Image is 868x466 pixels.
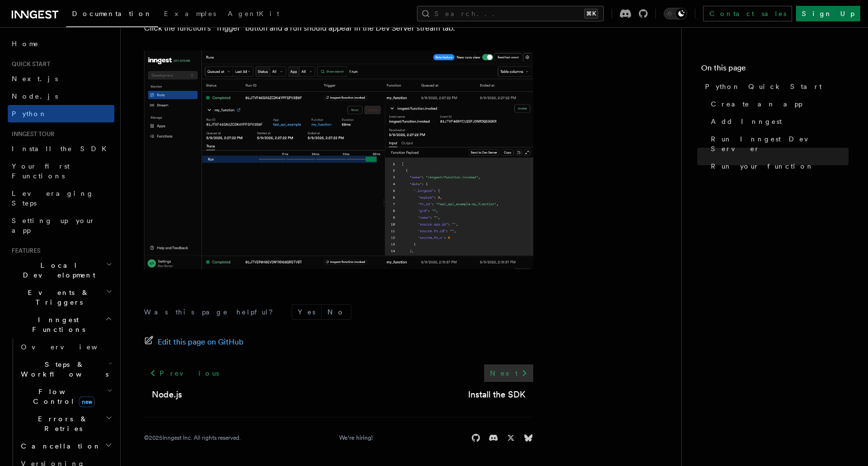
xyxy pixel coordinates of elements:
[8,315,105,334] span: Inngest Functions
[8,257,114,284] button: Local Development
[705,82,822,91] span: Python Quick Start
[158,3,222,26] a: Examples
[8,105,114,122] a: Python
[222,3,285,26] a: AgentKit
[701,78,849,95] a: Python Quick Start
[12,190,94,207] span: Leveraging Steps
[12,39,39,49] span: Home
[12,145,112,153] span: Install the SDK
[292,305,321,319] button: Yes
[8,311,114,338] button: Inngest Functions
[322,305,351,319] button: No
[21,343,121,351] span: Overview
[484,364,533,382] a: Next
[711,117,782,126] span: Add Inngest
[796,6,860,21] a: Sign Up
[144,21,533,35] p: Click the function's "Trigger" button and a run should appear in the Dev Server stream tab:
[8,70,114,87] a: Next.js
[584,9,598,18] kbd: ⌘K
[17,356,114,383] button: Steps & Workflows
[72,10,152,17] span: Documentation
[12,217,95,234] span: Setting up your app
[17,383,114,410] button: Flow Controlnew
[711,99,802,109] span: Create an app
[8,157,114,185] a: Your first Functions
[8,130,54,138] span: Inngest tour
[701,62,849,78] h4: On this page
[8,185,114,212] a: Leveraging Steps
[711,134,849,154] span: Run Inngest Dev Server
[711,161,814,171] span: Run your function
[144,434,241,442] div: © 2025 Inngest Inc. All rights reserved.
[8,140,114,157] a: Install the SDK
[664,8,687,19] button: Toggle dark mode
[707,157,849,175] a: Run your function
[17,360,108,379] span: Steps & Workflows
[17,441,101,451] span: Cancellation
[8,60,50,68] span: Quick start
[8,288,106,307] span: Events & Triggers
[17,387,107,406] span: Flow Control
[707,113,849,130] a: Add Inngest
[707,130,849,157] a: Run Inngest Dev Server
[164,10,216,17] span: Examples
[12,162,70,180] span: Your first Functions
[8,284,114,311] button: Events & Triggers
[144,335,244,349] a: Edit this page on GitHub
[144,364,224,382] a: Previous
[8,260,106,280] span: Local Development
[12,92,58,100] span: Node.js
[12,110,47,118] span: Python
[17,410,114,437] button: Errors & Retries
[703,6,792,21] a: Contact sales
[8,212,114,239] a: Setting up your app
[158,335,244,349] span: Edit this page on GitHub
[17,414,106,433] span: Errors & Retries
[66,3,158,27] a: Documentation
[144,307,280,317] p: Was this page helpful?
[228,10,279,17] span: AgentKit
[707,95,849,113] a: Create an app
[79,397,95,407] span: new
[12,75,58,83] span: Next.js
[17,437,114,455] button: Cancellation
[339,434,373,442] a: We're hiring!
[152,388,182,401] a: Node.js
[468,388,525,401] a: Install the SDK
[8,87,114,105] a: Node.js
[17,338,114,356] a: Overview
[144,51,533,269] img: quick-start-run.png
[8,35,114,52] a: Home
[417,6,604,21] button: Search...⌘K
[8,247,40,255] span: Features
